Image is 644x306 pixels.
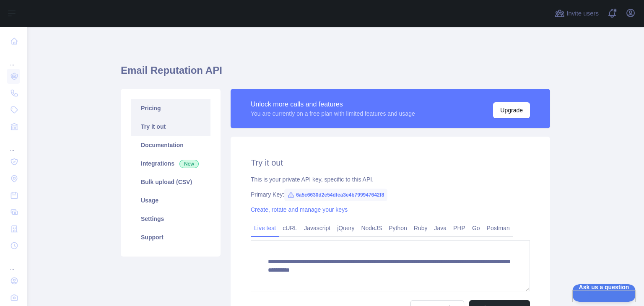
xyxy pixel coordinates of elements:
[301,221,334,235] a: Javascript
[131,136,210,154] a: Documentation
[572,284,636,302] iframe: Help Scout Beacon - Open
[179,160,199,168] span: New
[469,221,483,235] a: Go
[131,173,210,191] a: Bulk upload (CSV)
[7,255,20,272] div: ...
[7,136,20,153] div: ...
[553,7,600,20] button: Invite users
[131,99,210,117] a: Pricing
[566,9,599,18] span: Invite users
[334,221,358,235] a: jQuery
[131,228,210,246] a: Support
[131,210,210,228] a: Settings
[358,221,385,235] a: NodeJS
[251,175,530,184] div: This is your private API key, specific to this API.
[251,190,530,199] div: Primary Key:
[7,50,20,67] div: ...
[431,221,450,235] a: Java
[251,221,279,235] a: Live test
[251,99,415,109] div: Unlock more calls and features
[131,117,210,136] a: Try it out
[493,102,530,118] button: Upgrade
[450,221,469,235] a: PHP
[410,221,431,235] a: Ruby
[279,221,301,235] a: cURL
[121,64,550,84] h1: Email Reputation API
[251,206,348,213] a: Create, rotate and manage your keys
[385,221,410,235] a: Python
[131,154,210,173] a: Integrations New
[131,191,210,210] a: Usage
[251,109,415,118] div: You are currently on a free plan with limited features and usage
[251,157,530,169] h2: Try it out
[483,221,513,235] a: Postman
[284,189,387,201] span: 6a5c6630d2e54dfea3e4b799947642f8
